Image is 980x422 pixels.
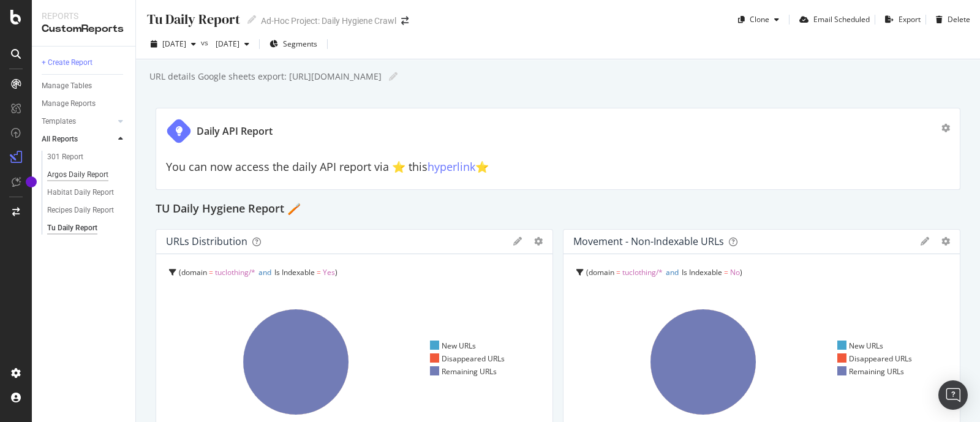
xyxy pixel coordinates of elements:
h2: You can now access the daily API report via ⭐️ this ⭐️ [166,161,950,173]
a: Habitat Daily Report [47,186,127,199]
span: = [616,267,620,277]
span: Is Indexable [274,267,315,277]
button: Clone [733,10,784,29]
span: vs [201,37,211,48]
div: + Create Report [42,56,92,69]
div: Tooltip anchor [26,176,37,187]
div: Remaining URLs [837,366,905,377]
div: Clone [750,14,769,24]
div: All Reports [42,133,78,146]
i: Edit report name [247,15,256,24]
div: Templates [42,115,76,128]
div: Email Scheduled [813,14,870,24]
div: Manage Tables [42,80,92,92]
div: Open Intercom Messenger [938,380,968,410]
div: Tu Daily Report [47,222,97,235]
div: Habitat Daily Report [47,186,114,199]
span: 2025 Oct. 7th [162,39,186,49]
span: Yes [323,267,335,277]
div: 301 Report [47,151,83,164]
span: domain [181,267,207,277]
div: Export [899,14,921,24]
span: Segments [283,39,317,49]
span: Is Indexable [682,267,722,277]
span: tuclothing/* [215,267,255,277]
span: and [258,267,271,277]
span: 2025 Sep. 9th [211,39,239,49]
div: CustomReports [42,22,126,36]
div: Reports [42,10,126,22]
button: Export [880,10,921,29]
div: arrow-right-arrow-left [401,17,409,25]
a: Recipes Daily Report [47,204,127,217]
div: Argos Daily Report [47,168,108,181]
div: New URLs [430,341,477,351]
a: hyperlink [428,159,475,174]
div: Remaining URLs [430,366,497,377]
div: Tu Daily Report [146,10,240,29]
button: [DATE] [211,34,254,54]
div: gear [941,124,950,132]
div: Recipes Daily Report [47,204,114,217]
span: tuclothing/* [622,267,663,277]
div: gear [534,237,543,246]
a: Tu Daily Report [47,222,127,235]
span: = [209,267,213,277]
a: 301 Report [47,151,127,164]
a: Argos Daily Report [47,168,127,181]
button: Delete [931,10,970,29]
div: URL details Google sheets export: [URL][DOMAIN_NAME] [148,70,382,83]
div: Disappeared URLs [430,353,505,364]
span: = [724,267,728,277]
a: Manage Tables [42,80,127,92]
div: Disappeared URLs [837,353,913,364]
a: Templates [42,115,115,128]
div: Ad-Hoc Project: Daily Hygiene Crawl [261,15,396,27]
button: [DATE] [146,34,201,54]
div: New URLs [837,341,884,351]
i: Edit report name [389,72,398,81]
div: Daily API Report [197,124,273,138]
span: No [730,267,740,277]
div: Daily API ReportYou can now access the daily API report via ⭐️ thishyperlink⭐️ [156,108,960,190]
span: = [317,267,321,277]
div: TU Daily Hygiene Report 🪥 [156,200,960,219]
a: + Create Report [42,56,127,69]
div: Movement - non-indexable URLs [573,235,724,247]
div: Manage Reports [42,97,96,110]
button: Segments [265,34,322,54]
h2: TU Daily Hygiene Report 🪥 [156,200,301,219]
div: URLs Distribution [166,235,247,247]
a: Manage Reports [42,97,127,110]
div: gear [941,237,950,246]
span: domain [589,267,614,277]
div: Delete [948,14,970,24]
button: Email Scheduled [794,10,870,29]
span: and [666,267,679,277]
a: All Reports [42,133,115,146]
